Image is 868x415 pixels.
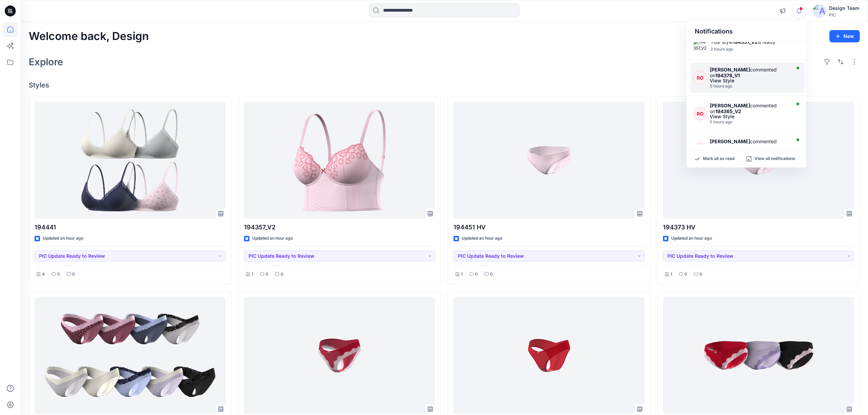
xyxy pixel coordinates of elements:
[490,271,493,278] p: 0
[671,235,712,242] p: Updated an hour ago
[693,39,707,53] img: 194357_V2
[687,21,806,42] div: Notifications
[813,4,826,18] img: avatar
[710,78,789,83] div: View Style
[710,39,789,45] div: Your style is ready
[715,144,741,150] strong: 194379_V2
[475,271,478,278] p: 0
[733,39,758,45] strong: 194357_V2
[663,297,854,414] a: 194355
[710,67,750,72] strong: [PERSON_NAME]
[461,271,463,278] p: 1
[693,71,707,84] div: RO
[710,138,750,144] strong: [PERSON_NAME]
[72,271,75,278] p: 0
[35,102,226,219] a: 194441
[42,271,45,278] p: 4
[710,67,789,78] div: commented on
[252,271,253,278] p: 1
[252,235,293,242] p: Updated an hour ago
[663,102,854,219] a: 194373 HV
[244,297,435,414] a: 194354_V2
[670,271,672,278] p: 1
[43,235,83,242] p: Updated an hour ago
[710,84,789,89] div: Thursday, October 02, 2025 22:03
[829,30,860,42] button: New
[829,4,859,12] div: Design Team
[700,271,702,278] p: 0
[755,156,795,162] p: View all notifications
[29,56,63,67] h2: Explore
[453,102,645,219] a: 194451 HV
[453,223,645,232] p: 194451 HV
[35,223,226,232] p: 194441
[244,102,435,219] a: 194357_V2
[710,47,789,52] div: Friday, October 03, 2025 01:39
[710,120,789,124] div: Thursday, October 02, 2025 21:57
[684,271,687,278] p: 0
[710,103,789,114] div: commented on
[829,12,859,17] div: PIC
[710,138,789,150] div: commented on
[663,223,854,232] p: 194373 HV
[710,114,789,119] div: View Style
[462,235,502,242] p: Updated an hour ago
[693,143,707,156] div: RO
[715,72,740,78] strong: 194378_V1
[453,297,645,414] a: 194424_V1
[35,297,226,414] a: 194368_V1
[266,271,268,278] p: 0
[715,108,741,114] strong: 194365_V2
[710,103,750,108] strong: [PERSON_NAME]
[281,271,283,278] p: 0
[693,107,707,120] div: RO
[29,30,149,43] h2: Welcome back, Design
[57,271,60,278] p: 0
[703,156,734,162] p: Mark all as read
[244,223,435,232] p: 194357_V2
[29,81,860,89] h4: Styles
